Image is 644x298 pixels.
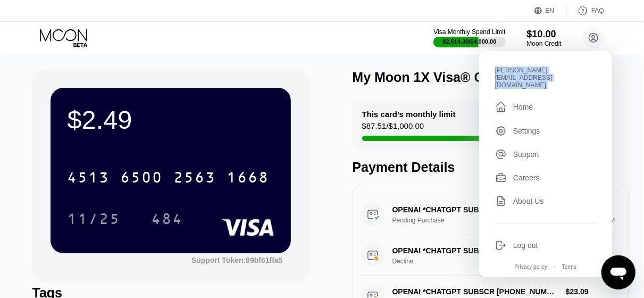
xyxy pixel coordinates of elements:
[567,5,604,16] div: FAQ
[362,110,456,119] div: This card’s monthly limit
[591,7,604,14] div: FAQ
[68,105,274,135] div: $2.49
[495,125,596,137] div: Settings
[495,239,596,251] div: Log out
[513,150,539,159] div: Support
[495,148,596,160] div: Support
[515,264,547,270] div: Privacy policy
[513,197,544,205] div: About Us
[562,264,576,270] div: Terms
[513,103,533,111] div: Home
[60,205,129,232] div: 11/25
[121,170,163,187] div: 6500
[495,101,507,113] div: 
[534,5,567,16] div: EN
[68,170,110,187] div: 4513
[61,164,276,191] div: 4513650025631668
[527,40,562,47] div: Moon Credit
[601,255,635,289] iframe: Кнопка запуска окна обмена сообщениями
[68,212,121,229] div: 11/25
[527,29,562,40] div: $10.00
[513,241,538,250] div: Log out
[174,170,216,187] div: 2563
[495,172,596,184] div: Careers
[495,101,596,113] div: Home
[227,170,270,187] div: 1668
[443,38,497,45] div: $2,514.30 / $4,000.00
[191,256,283,264] div: Support Token: 89bf61ffa5
[513,127,540,135] div: Settings
[353,70,531,85] div: My Moon 1X Visa® Card #57
[433,28,505,47] div: Visa Monthly Spend Limit$2,514.30/$4,000.00
[495,67,596,89] div: [PERSON_NAME][EMAIL_ADDRESS][DOMAIN_NAME]
[495,195,596,207] div: About Us
[152,212,183,229] div: 484
[433,28,505,36] div: Visa Monthly Spend Limit
[513,173,540,182] div: Careers
[362,121,424,136] div: $87.51 / $1,000.00
[144,205,191,232] div: 484
[546,7,555,14] div: EN
[353,160,629,175] div: Payment Details
[191,256,283,264] div: Support Token:89bf61ffa5
[527,29,562,47] div: $10.00Moon Credit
